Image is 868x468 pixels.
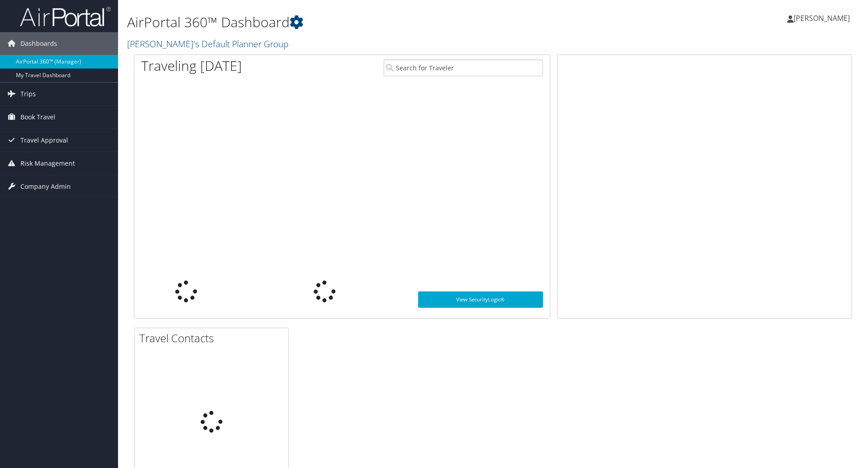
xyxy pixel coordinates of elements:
[20,83,36,105] span: Trips
[20,175,71,198] span: Company Admin
[384,59,543,76] input: Search for Traveler
[787,5,859,32] a: [PERSON_NAME]
[418,291,543,308] a: View SecurityLogic®
[20,6,111,27] img: airportal-logo.png
[127,13,615,32] h1: AirPortal 360™ Dashboard
[20,129,68,152] span: Travel Approval
[794,13,850,23] span: [PERSON_NAME]
[139,330,288,346] h2: Travel Contacts
[20,32,57,55] span: Dashboards
[20,106,55,128] span: Book Travel
[127,38,291,50] a: [PERSON_NAME]'s Default Planner Group
[141,56,242,75] h1: Traveling [DATE]
[20,152,75,175] span: Risk Management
